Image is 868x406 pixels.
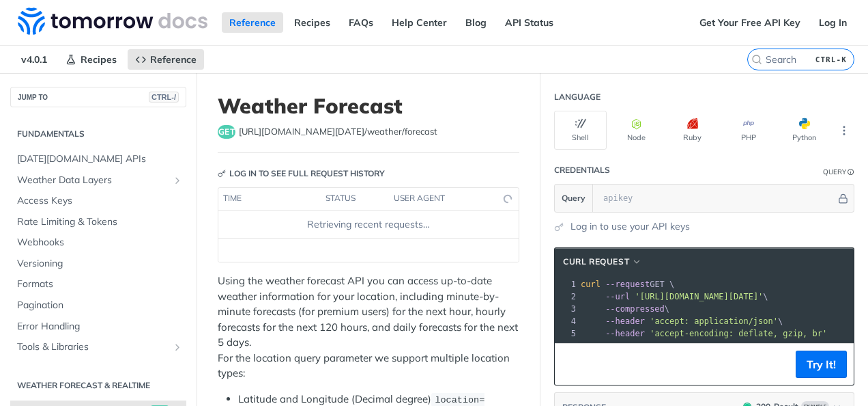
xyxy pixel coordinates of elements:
[17,340,169,354] span: Tools & Libraries
[10,191,186,211] a: Access Keys
[458,12,494,33] a: Blog
[666,111,719,150] button: Ruby
[10,295,186,316] a: Pagination
[610,111,663,150] button: Node
[834,120,854,141] button: More Languages
[384,12,454,33] a: Help Center
[570,219,690,234] a: Log in to use your API keys
[17,299,183,312] span: Pagination
[555,185,593,212] button: Query
[605,329,645,338] span: --header
[497,12,561,33] a: API Status
[596,185,836,212] input: apikey
[751,54,762,65] svg: Search
[17,278,183,291] span: Formats
[10,212,186,232] a: Rate Limiting & Tokens
[554,164,610,176] div: Credentials
[17,257,183,271] span: Versioning
[389,188,491,210] th: user agent
[778,111,830,150] button: Python
[554,91,601,103] div: Language
[562,354,581,375] button: Copy to clipboard
[558,255,647,269] button: cURL Request
[635,292,763,301] span: '[URL][DOMAIN_NAME][DATE]'
[81,53,117,66] span: Recipes
[321,188,389,210] th: status
[17,215,183,229] span: Rate Limiting & Tokens
[18,8,207,35] img: Tomorrow.io Weather API Docs
[218,167,385,180] div: Log in to see full request history
[150,53,197,66] span: Reference
[10,170,186,191] a: Weather Data LayersShow subpages for Weather Data Layers
[10,232,186,253] a: Webhooks
[796,351,847,378] button: Try It!
[581,316,783,326] span: \
[172,342,183,353] button: Show subpages for Tools & Libraries
[555,327,578,340] div: 5
[218,170,226,178] svg: Key
[555,278,578,290] div: 1
[812,53,850,66] kbd: CTRL-K
[581,292,768,301] span: \
[218,273,519,381] p: Using the weather forecast API you can access up-to-date weather information for your location, i...
[605,292,630,301] span: --url
[555,290,578,303] div: 2
[218,125,235,139] span: get
[10,128,186,140] h2: Fundamentals
[224,217,513,232] div: Retrieving recent requests…
[650,329,827,338] span: 'accept-encoding: deflate, gzip, br'
[218,94,519,118] h1: Weather Forecast
[555,315,578,327] div: 4
[10,316,186,337] a: Error Handling
[836,191,850,205] button: Hide
[58,49,124,70] a: Recipes
[562,192,585,204] span: Query
[222,12,283,33] a: Reference
[692,12,808,33] a: Get Your Free API Key
[554,111,607,150] button: Shell
[172,175,183,186] button: Show subpages for Weather Data Layers
[17,152,183,166] span: [DATE][DOMAIN_NAME] APIs
[650,316,778,326] span: 'accept: application/json'
[128,49,204,70] a: Reference
[581,280,601,289] span: curl
[17,194,183,208] span: Access Keys
[722,111,775,150] button: PHP
[563,256,629,268] span: cURL Request
[838,124,850,137] svg: More ellipsis
[581,280,674,289] span: GET \
[605,280,650,289] span: --request
[823,167,854,177] div: QueryInformation
[10,337,186,357] a: Tools & LibrariesShow subpages for Tools & Libraries
[10,87,186,107] button: JUMP TOCTRL-/
[17,174,169,187] span: Weather Data Layers
[149,92,179,103] span: CTRL-/
[239,125,437,139] span: https://api.tomorrow.io/v4/weather/forecast
[555,303,578,315] div: 3
[287,12,338,33] a: Recipes
[605,316,645,326] span: --header
[10,379,186,392] h2: Weather Forecast & realtime
[14,49,55,70] span: v4.0.1
[605,304,665,314] span: --compressed
[218,188,321,210] th: time
[581,304,669,314] span: \
[10,149,186,170] a: [DATE][DOMAIN_NAME] APIs
[17,236,183,249] span: Webhooks
[10,254,186,274] a: Versioning
[848,169,854,176] i: Information
[17,320,183,334] span: Error Handling
[341,12,381,33] a: FAQs
[10,274,186,295] a: Formats
[811,12,854,33] a: Log In
[823,167,846,177] div: Query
